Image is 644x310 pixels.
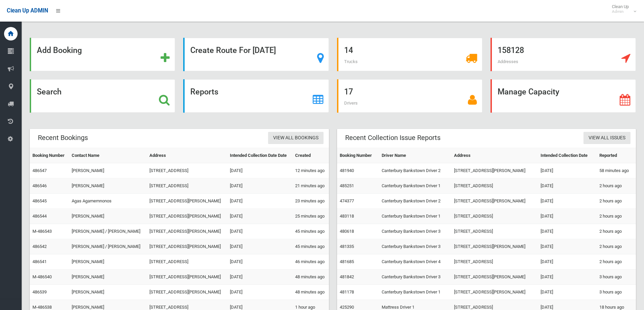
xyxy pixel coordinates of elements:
[268,132,324,144] a: View All Bookings
[538,148,597,163] th: Intended Collection Date
[538,285,597,300] td: [DATE]
[538,194,597,209] td: [DATE]
[344,101,358,106] span: Drivers
[69,285,147,300] td: [PERSON_NAME]
[337,148,379,163] th: Booking Number
[344,59,358,64] span: Trucks
[498,59,518,64] span: Addresses
[379,270,451,285] td: Canterbury Bankstown Driver 3
[597,163,636,178] td: 58 minutes ago
[37,46,82,55] strong: Add Booking
[69,163,147,178] td: [PERSON_NAME]
[32,289,47,294] a: 486539
[292,270,329,285] td: 48 minutes ago
[340,289,354,294] a: 481178
[37,87,62,96] strong: Search
[583,132,630,144] a: View All Issues
[147,209,227,224] td: [STREET_ADDRESS][PERSON_NAME]
[147,178,227,194] td: [STREET_ADDRESS]
[69,209,147,224] td: [PERSON_NAME]
[451,148,538,163] th: Address
[597,254,636,270] td: 2 hours ago
[340,259,354,264] a: 481685
[538,163,597,178] td: [DATE]
[451,254,538,270] td: [STREET_ADDRESS]
[30,148,69,163] th: Booking Number
[538,270,597,285] td: [DATE]
[227,148,292,163] th: Intended Collection Date Date
[292,285,329,300] td: 48 minutes ago
[379,224,451,239] td: Canterbury Bankstown Driver 3
[337,131,449,144] header: Recent Collection Issue Reports
[451,239,538,254] td: [STREET_ADDRESS][PERSON_NAME]
[69,148,147,163] th: Contact Name
[451,163,538,178] td: [STREET_ADDRESS][PERSON_NAME]
[69,194,147,209] td: Agas Agamemnonos
[337,38,482,71] a: 14 Trucks
[69,254,147,270] td: [PERSON_NAME]
[227,239,292,254] td: [DATE]
[538,209,597,224] td: [DATE]
[292,178,329,194] td: 21 minutes ago
[32,274,52,279] a: M-486540
[227,194,292,209] td: [DATE]
[30,131,96,144] header: Recent Bookings
[498,46,524,55] strong: 158128
[451,270,538,285] td: [STREET_ADDRESS][PERSON_NAME]
[538,239,597,254] td: [DATE]
[190,87,218,96] strong: Reports
[227,270,292,285] td: [DATE]
[379,163,451,178] td: Canterbury Bankstown Driver 2
[69,239,147,254] td: [PERSON_NAME] / [PERSON_NAME]
[147,224,227,239] td: [STREET_ADDRESS][PERSON_NAME]
[340,274,354,279] a: 481842
[538,254,597,270] td: [DATE]
[337,79,482,113] a: 17 Drivers
[451,194,538,209] td: [STREET_ADDRESS][PERSON_NAME]
[538,178,597,194] td: [DATE]
[227,163,292,178] td: [DATE]
[32,244,47,249] a: 486542
[597,270,636,285] td: 3 hours ago
[30,79,175,113] a: Search
[32,229,52,234] a: M-486543
[597,285,636,300] td: 3 hours ago
[32,259,47,264] a: 486541
[340,198,354,203] a: 474377
[147,285,227,300] td: [STREET_ADDRESS][PERSON_NAME]
[147,194,227,209] td: [STREET_ADDRESS][PERSON_NAME]
[498,87,559,96] strong: Manage Capacity
[147,163,227,178] td: [STREET_ADDRESS]
[451,224,538,239] td: [STREET_ADDRESS]
[69,270,147,285] td: [PERSON_NAME]
[227,285,292,300] td: [DATE]
[292,163,329,178] td: 12 minutes ago
[147,270,227,285] td: [STREET_ADDRESS][PERSON_NAME]
[32,183,47,188] a: 486546
[32,305,52,310] a: M-486538
[451,285,538,300] td: [STREET_ADDRESS][PERSON_NAME]
[292,254,329,270] td: 46 minutes ago
[69,178,147,194] td: [PERSON_NAME]
[292,224,329,239] td: 45 minutes ago
[227,178,292,194] td: [DATE]
[340,229,354,234] a: 480618
[379,254,451,270] td: Canterbury Bankstown Driver 4
[597,209,636,224] td: 2 hours ago
[147,148,227,163] th: Address
[612,9,629,14] small: Admin
[227,224,292,239] td: [DATE]
[292,209,329,224] td: 25 minutes ago
[491,79,636,113] a: Manage Capacity
[183,79,329,113] a: Reports
[597,224,636,239] td: 2 hours ago
[32,168,47,173] a: 486547
[340,305,354,310] a: 425290
[379,209,451,224] td: Canterbury Bankstown Driver 1
[344,46,353,55] strong: 14
[190,46,276,55] strong: Create Route For [DATE]
[340,214,354,219] a: 483118
[597,148,636,163] th: Reported
[30,38,175,71] a: Add Booking
[227,254,292,270] td: [DATE]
